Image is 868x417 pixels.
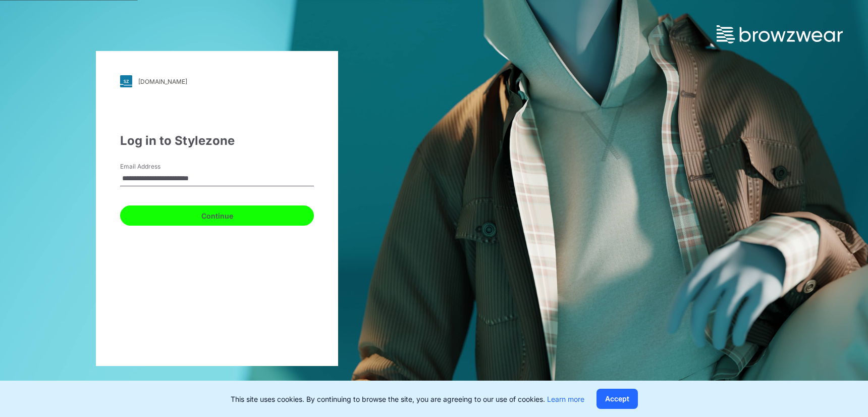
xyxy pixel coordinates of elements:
button: Accept [596,389,638,409]
label: Email Address [120,162,191,171]
a: Learn more [547,395,584,403]
p: This site uses cookies. By continuing to browse the site, you are agreeing to our use of cookies. [231,394,584,404]
a: [DOMAIN_NAME] [120,75,314,87]
img: browzwear-logo.73288ffb.svg [717,25,843,43]
img: svg+xml;base64,PHN2ZyB3aWR0aD0iMjgiIGhlaWdodD0iMjgiIHZpZXdCb3g9IjAgMCAyOCAyOCIgZmlsbD0ibm9uZSIgeG... [120,75,132,87]
div: [DOMAIN_NAME] [138,78,187,85]
button: Continue [120,205,314,226]
div: Log in to Stylezone [120,132,314,150]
